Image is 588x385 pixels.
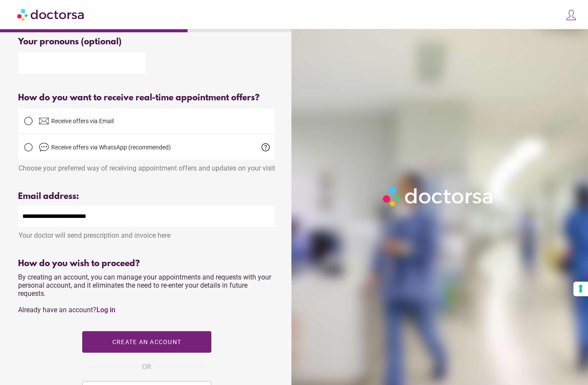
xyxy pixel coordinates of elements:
[260,142,271,152] span: help
[51,118,114,124] span: Receive offers via Email
[18,227,275,239] div: Your doctor will send prescription and invoice here
[51,144,171,151] span: Receive offers via WhatsApp (recommended)
[112,338,181,345] span: Create an account
[18,273,271,314] span: By creating an account, you can manage your appointments and requests with your personal account,...
[573,282,588,296] button: Your consent preferences for tracking technologies
[96,306,115,314] a: Log in
[18,192,275,202] div: Email address:
[142,361,151,373] span: OR
[18,93,275,103] div: How do you want to receive real-time appointment offers?
[82,331,211,353] button: Create an account
[18,259,275,269] div: How do you wish to proceed?
[39,116,49,126] img: email
[17,5,85,24] img: Doctorsa.com
[18,160,275,172] div: Choose your preferred way of receiving appointment offers and updates on your visit
[18,37,275,47] div: Your pronouns (optional)
[565,9,577,21] img: icons8-customer-100.png
[39,142,49,152] img: chat
[380,183,497,210] img: Logo-Doctorsa-trans-White-partial-flat.png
